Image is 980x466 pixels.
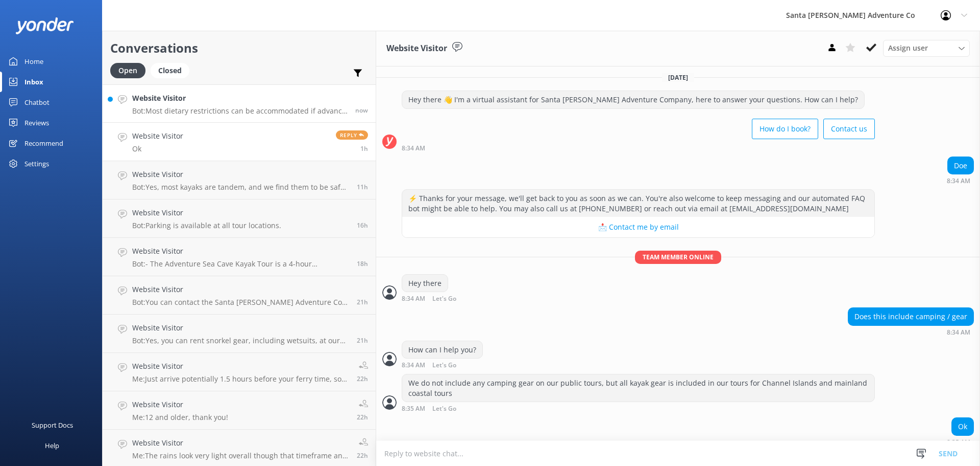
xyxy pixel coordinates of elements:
[24,51,43,72] div: Home
[32,415,73,435] div: Support Docs
[402,361,489,369] div: Sep 16 2025 08:34am (UTC -07:00) America/Tijuana
[132,246,349,257] h4: Website Visitor
[103,199,376,238] a: Website VisitorBot:Parking is available at all tour locations.16h
[132,361,349,372] h4: Website Visitor
[132,336,349,345] p: Bot: Yes, you can rent snorkel gear, including wetsuits, at our island storefront on [GEOGRAPHIC_...
[132,259,349,269] p: Bot: - The Adventure Sea Cave Kayak Tour is a 4-hour immersive experience, including preparation,...
[132,183,349,192] p: Bot: Yes, most kayaks are tandem, and we find them to be safer and more enjoyable than single kay...
[103,238,376,276] a: Website VisitorBot:- The Adventure Sea Cave Kayak Tour is a 4-hour immersive experience, includin...
[132,207,281,218] h4: Website Visitor
[357,183,368,191] span: Sep 15 2025 10:46pm (UTC -07:00) America/Tijuana
[402,405,875,412] div: Sep 16 2025 08:35am (UTC -07:00) America/Tijuana
[132,221,281,230] p: Bot: Parking is available at all tour locations.
[103,353,376,391] a: Website VisitorMe:Just arrive potentially 1.5 hours before your ferry time, so 7:30 if you want t...
[132,413,228,422] p: Me: 12 and older, thank you!
[357,298,368,306] span: Sep 15 2025 12:20pm (UTC -07:00) America/Tijuana
[357,336,368,345] span: Sep 15 2025 12:03pm (UTC -07:00) America/Tijuana
[336,130,368,140] span: Reply
[110,63,145,78] div: Open
[402,91,864,108] div: Hey there 👋 I'm a virtual assistant for Santa [PERSON_NAME] Adventure Company, here to answer you...
[132,106,348,116] p: Bot: Most dietary restrictions can be accommodated if advance notice is given.
[132,298,349,307] p: Bot: You can contact the Santa [PERSON_NAME] Adventure Co. team at [PHONE_NUMBER], or by emailing...
[432,362,456,369] span: Let's Go
[402,406,425,412] strong: 8:35 AM
[110,38,368,58] h2: Conversations
[24,133,63,153] div: Recommend
[402,144,875,151] div: Sep 16 2025 08:34am (UTC -07:00) America/Tijuana
[402,374,874,402] div: We do not include any camping gear on our public tours, but all kayak gear is included in our tou...
[402,145,425,151] strong: 8:34 AM
[110,64,151,76] a: Open
[952,418,973,435] div: Ok
[132,284,349,295] h4: Website Visitor
[151,63,189,78] div: Closed
[132,93,348,104] h4: Website Visitor
[132,144,183,153] p: Ok
[24,92,50,113] div: Chatbot
[662,73,694,82] span: [DATE]
[103,161,376,199] a: Website VisitorBot:Yes, most kayaks are tandem, and we find them to be safer and more enjoyable t...
[132,169,349,180] h4: Website Visitor
[15,17,74,34] img: yonder-white-logo.png
[402,217,874,237] button: 📩 Contact me by email
[357,413,368,421] span: Sep 15 2025 11:21am (UTC -07:00) America/Tijuana
[848,328,974,336] div: Sep 16 2025 08:34am (UTC -07:00) America/Tijuana
[635,251,721,263] span: Team member online
[103,84,376,123] a: Website VisitorBot:Most dietary restrictions can be accommodated if advance notice is given.now
[883,40,970,56] div: Assign User
[402,190,874,217] div: ⚡ Thanks for your message, we'll get back to you as soon as we can. You're also welcome to keep m...
[947,329,970,336] strong: 8:34 AM
[24,113,49,133] div: Reviews
[948,157,973,174] div: Doe
[357,451,368,460] span: Sep 15 2025 11:19am (UTC -07:00) America/Tijuana
[823,119,875,139] button: Contact us
[103,315,376,353] a: Website VisitorBot:Yes, you can rent snorkel gear, including wetsuits, at our island storefront o...
[432,296,456,302] span: Let's Go
[151,64,194,76] a: Closed
[45,435,59,456] div: Help
[24,153,49,174] div: Settings
[357,221,368,230] span: Sep 15 2025 05:27pm (UTC -07:00) America/Tijuana
[132,374,349,384] p: Me: Just arrive potentially 1.5 hours before your ferry time, so 7:30 if you want to better mitig...
[357,374,368,383] span: Sep 15 2025 11:25am (UTC -07:00) America/Tijuana
[947,439,970,446] strong: 8:35 AM
[103,391,376,430] a: Website VisitorMe:12 and older, thank you!22h
[402,341,482,359] div: How can I help you?
[386,42,447,55] h3: Website Visitor
[752,119,818,139] button: How do I book?
[103,123,376,161] a: Website VisitorOkReply1h
[947,177,974,184] div: Sep 16 2025 08:34am (UTC -07:00) America/Tijuana
[947,438,974,446] div: Sep 16 2025 08:35am (UTC -07:00) America/Tijuana
[402,295,489,302] div: Sep 16 2025 08:34am (UTC -07:00) America/Tijuana
[132,322,349,334] h4: Website Visitor
[132,130,183,142] h4: Website Visitor
[355,106,368,115] span: Sep 16 2025 09:53am (UTC -07:00) America/Tijuana
[402,362,425,369] strong: 8:34 AM
[103,276,376,315] a: Website VisitorBot:You can contact the Santa [PERSON_NAME] Adventure Co. team at [PHONE_NUMBER], ...
[888,42,928,54] span: Assign user
[132,451,349,460] p: Me: The rains look very light overall though that timeframe and if there is a cancellation by the...
[432,406,456,412] span: Let's Go
[357,259,368,268] span: Sep 15 2025 03:00pm (UTC -07:00) America/Tijuana
[402,275,448,292] div: Hey there
[132,437,349,449] h4: Website Visitor
[132,399,228,410] h4: Website Visitor
[947,178,970,184] strong: 8:34 AM
[848,308,973,325] div: Does this include camping / gear
[24,72,43,92] div: Inbox
[402,296,425,302] strong: 8:34 AM
[360,144,368,153] span: Sep 16 2025 08:35am (UTC -07:00) America/Tijuana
